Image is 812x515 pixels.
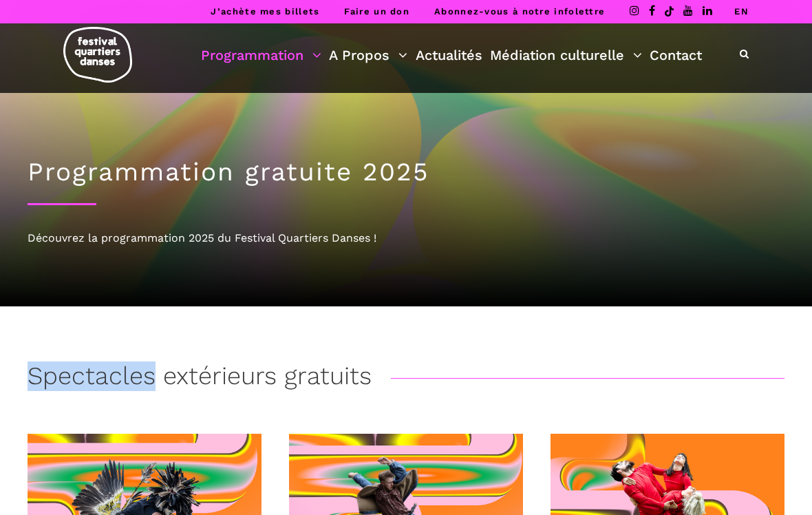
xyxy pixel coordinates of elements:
a: EN [734,6,749,17]
a: Abonnez-vous à notre infolettre [434,6,605,17]
a: J’achète mes billets [211,6,319,17]
a: Programmation [201,43,321,67]
a: Actualités [416,43,482,67]
img: logo-fqd-med [63,27,132,83]
a: Médiation culturelle [490,43,642,67]
a: A Propos [329,43,407,67]
h1: Programmation gratuite 2025 [28,157,784,187]
a: Contact [650,43,702,67]
div: Découvrez la programmation 2025 du Festival Quartiers Danses ! [28,229,784,247]
a: Faire un don [344,6,409,17]
h3: Spectacles extérieurs gratuits [28,361,372,396]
